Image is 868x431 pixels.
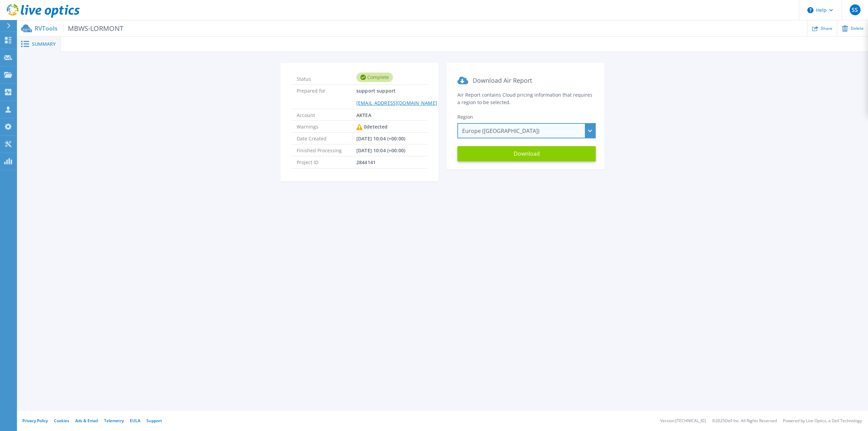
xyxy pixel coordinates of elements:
[297,121,356,132] span: Warnings
[356,156,376,168] span: 2844141
[297,133,356,144] span: Date Created
[63,24,123,32] span: MBWS-LORMONT
[297,85,356,109] span: Prepared for
[297,109,356,120] span: Account
[35,24,123,32] p: RVTools
[356,100,437,106] a: [EMAIL_ADDRESS][DOMAIN_NAME]
[297,73,356,82] span: Status
[660,419,706,423] li: Version: [TECHNICAL_ID]
[356,133,405,144] span: [DATE] 10:04 (+00:00)
[457,123,596,138] div: Europe ([GEOGRAPHIC_DATA])
[457,146,596,161] button: Download
[297,144,356,156] span: Finished Processing
[783,419,862,423] li: Powered by Live Optics, a Dell Technology
[457,92,592,105] span: Air Report contains Cloud pricing information that requires a region to be selected.
[32,42,56,46] span: Summary
[22,418,48,424] a: Privacy Policy
[356,144,405,156] span: [DATE] 10:04 (+00:00)
[75,418,98,424] a: Ads & Email
[356,85,437,109] span: support support
[356,121,388,133] div: 0 detected
[146,418,162,424] a: Support
[851,26,864,31] span: Delete
[130,418,140,424] a: EULA
[54,418,69,424] a: Cookies
[852,7,858,13] span: SS
[104,418,124,424] a: Telemetry
[821,26,832,31] span: Share
[712,419,777,423] li: © 2025 Dell Inc. All Rights Reserved
[457,114,473,120] span: Region
[356,109,371,120] span: AKTEA
[473,76,532,84] span: Download Air Report
[356,73,393,82] div: Complete
[297,156,356,168] span: Project ID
